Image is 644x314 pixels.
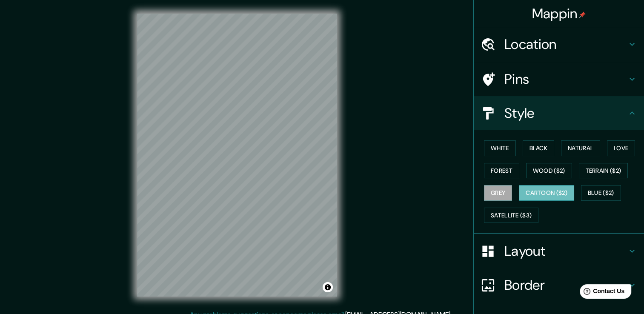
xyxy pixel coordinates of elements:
button: Wood ($2) [526,163,572,179]
iframe: Help widget launcher [568,281,635,305]
button: Grey [484,185,512,201]
button: Black [523,140,555,156]
button: Cartoon ($2) [519,185,574,201]
button: Terrain ($2) [579,163,628,179]
button: Natural [561,140,600,156]
h4: Pins [504,71,627,88]
div: Layout [474,234,644,268]
div: Style [474,96,644,130]
button: Toggle attribution [323,282,333,292]
button: Satellite ($3) [484,208,538,223]
h4: Layout [504,243,627,260]
div: Border [474,268,644,302]
h4: Location [504,36,627,53]
div: Location [474,27,644,61]
h4: Mappin [532,5,586,22]
button: Blue ($2) [581,185,621,201]
img: pin-icon.png [579,11,586,18]
button: Forest [484,163,519,179]
button: White [484,140,516,156]
canvas: Map [137,14,337,297]
h4: Style [504,105,627,122]
button: Love [607,140,635,156]
h4: Border [504,277,627,294]
div: Pins [474,62,644,96]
